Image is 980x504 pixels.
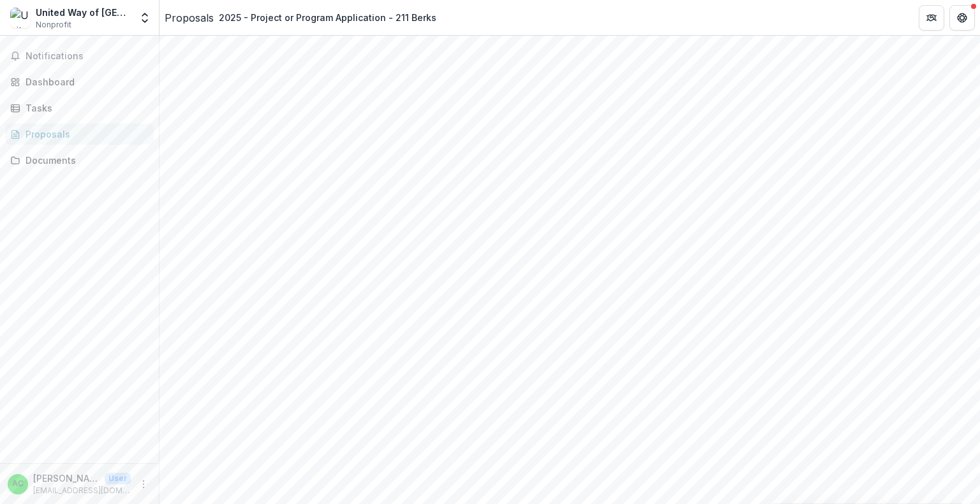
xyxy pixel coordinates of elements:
[219,11,436,24] div: 2025 - Project or Program Application - 211 Berks
[949,5,975,31] button: Get Help
[5,97,154,119] a: Tasks
[136,5,154,31] button: Open entity switcher
[26,127,144,141] div: Proposals
[165,10,214,25] a: Proposals
[36,6,131,19] div: United Way of [GEOGRAPHIC_DATA]
[5,150,154,171] a: Documents
[26,75,144,89] div: Dashboard
[919,5,944,31] button: Partners
[165,8,442,27] nav: breadcrumb
[5,124,154,145] a: Proposals
[10,8,31,28] img: United Way of Berks County
[26,101,144,115] div: Tasks
[136,477,151,492] button: More
[36,19,71,31] span: Nonprofit
[5,46,154,66] button: Notifications
[26,154,144,167] div: Documents
[12,480,24,488] div: Ashley Chambers
[5,71,154,92] a: Dashboard
[105,473,131,484] p: User
[26,51,149,62] span: Notifications
[33,485,131,496] p: [EMAIL_ADDRESS][DOMAIN_NAME]
[33,472,100,485] p: [PERSON_NAME]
